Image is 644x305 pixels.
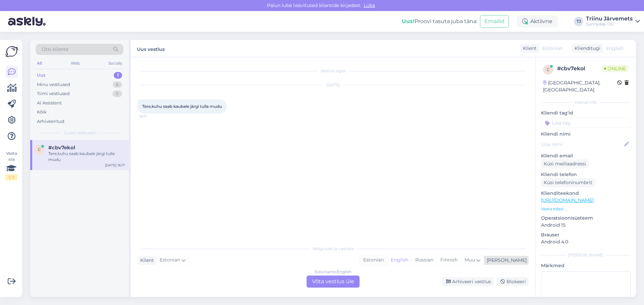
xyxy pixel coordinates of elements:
[5,174,17,180] div: 1 / 3
[541,262,631,269] p: Märkmed
[114,72,122,79] div: 1
[140,114,165,119] span: 16:17
[541,231,631,238] p: Brauser
[437,255,461,265] div: Finnish
[541,152,631,159] p: Kliendi email
[138,246,529,252] div: Valige keel ja vastake
[541,99,631,105] div: Kliendi info
[541,131,631,138] p: Kliendi nimi
[36,59,43,68] div: All
[541,238,631,245] p: Android 4.0
[142,104,222,109] span: Tere,kuhu saab kaubale järgi tulla mudu
[362,2,377,8] span: Luba
[5,150,17,180] div: Vaata siia
[69,59,81,68] div: Web
[138,82,529,88] div: [DATE]
[557,65,601,73] div: # cbv7ekol
[496,277,529,286] div: Blokeeri
[37,118,64,125] div: Arhiveeritud
[542,45,563,52] span: Estonian
[5,45,18,58] img: Askly Logo
[37,100,62,106] div: AI Assistent
[38,147,41,152] span: c
[586,21,633,27] div: Sunnyday OÜ
[315,269,352,275] div: Estonian to English
[541,109,631,117] p: Kliendi tag'id
[112,90,122,97] div: 0
[48,145,75,151] span: #cbv7ekol
[541,222,631,229] p: Android 15
[48,151,125,163] div: Tere,kuhu saab kaubale järgi tulla mudu
[606,45,624,52] span: English
[465,257,475,263] span: Muu
[520,45,537,52] div: Klient
[138,68,529,74] div: Vestlus algas
[541,252,631,258] div: [PERSON_NAME]
[574,17,583,26] div: TJ
[586,16,633,21] div: Triinu Järvemets
[137,44,165,53] label: Uus vestlus
[541,141,623,148] input: Lisa nimi
[541,118,631,128] input: Lisa tag
[541,215,631,222] p: Operatsioonisüsteem
[442,277,494,286] div: Arhiveeri vestlus
[105,163,125,168] div: [DATE] 16:17
[601,65,629,72] span: Online
[138,257,154,264] div: Klient
[160,256,180,264] span: Estonian
[387,255,412,265] div: English
[360,255,387,265] div: Estonian
[541,206,631,212] p: Vaata edasi ...
[37,81,70,88] div: Minu vestlused
[37,109,47,116] div: Kõik
[541,190,631,197] p: Klienditeekond
[484,257,527,264] div: [PERSON_NAME]
[412,255,437,265] div: Russian
[402,17,477,25] div: Proovi tasuta juba täna:
[541,178,595,187] div: Küsi telefoninumbrit
[541,171,631,178] p: Kliendi telefon
[541,159,589,168] div: Küsi meiliaadressi
[107,59,123,68] div: Socials
[402,18,415,24] b: Uus!
[547,67,550,72] span: c
[64,130,95,136] span: Uued vestlused
[113,81,122,88] div: 6
[541,197,594,203] a: [URL][DOMAIN_NAME]
[517,15,558,27] div: Aktiivne
[42,46,68,53] span: Otsi kliente
[543,79,617,93] div: [GEOGRAPHIC_DATA], [GEOGRAPHIC_DATA]
[586,16,640,27] a: Triinu JärvemetsSunnyday OÜ
[480,15,509,28] button: Emailid
[37,90,70,97] div: Tiimi vestlused
[307,276,360,288] div: Võta vestlus üle
[572,45,600,52] div: Klienditugi
[37,72,46,79] div: Uus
